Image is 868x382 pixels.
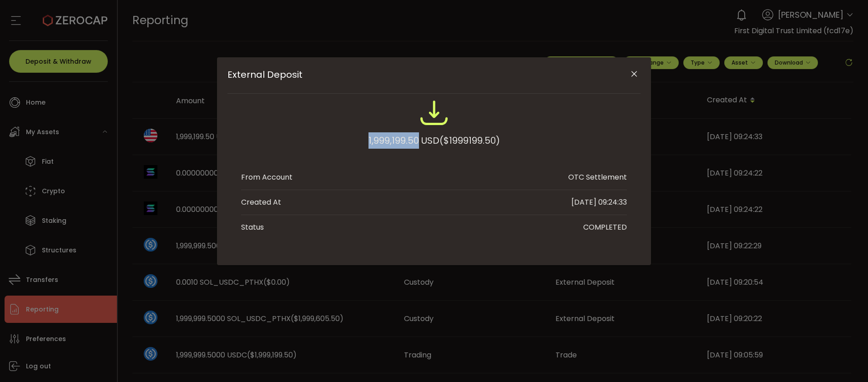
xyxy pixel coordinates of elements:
div: From Account [241,172,293,183]
div: 1,999,199.50 USD [368,132,500,149]
iframe: Chat Widget [823,338,868,382]
button: Close [626,66,642,82]
div: [DATE] 09:24:33 [571,197,627,208]
div: External Deposit [217,57,651,265]
div: OTC Settlement [568,172,627,183]
span: External Deposit [227,69,599,80]
div: Created At [241,197,281,208]
span: ($1999199.50) [439,132,500,149]
div: COMPLETED [583,222,627,233]
div: Status [241,222,264,233]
